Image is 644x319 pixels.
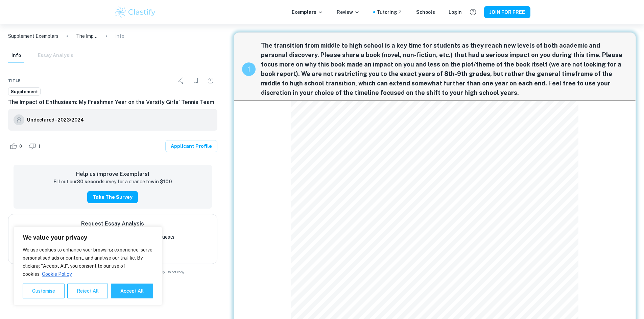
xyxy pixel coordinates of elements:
[114,5,157,19] img: Clastify logo
[8,87,41,96] a: Supplement
[174,74,188,87] div: Share
[16,143,26,150] span: 0
[8,98,217,106] h6: The Impact of Enthusiasm: My Freshman Year on the Varsity Girls' Tennis Team
[81,220,144,228] h6: Request Essay Analysis
[8,32,58,40] a: Supplement Exemplars
[8,48,24,63] button: Info
[8,88,40,95] span: Supplement
[115,32,124,40] p: Info
[23,234,153,242] p: We value your privacy
[53,178,172,186] p: Fill out our survey for a chance to
[8,78,21,84] span: Title
[87,191,138,203] button: Take the Survey
[8,141,26,152] div: Like
[449,8,462,16] a: Login
[23,246,153,278] p: We use cookies to enhance your browsing experience, serve personalised ads or content, and analys...
[111,284,153,298] button: Accept All
[151,179,172,184] strong: win $100
[377,8,403,16] a: Tutoring
[27,141,44,152] div: Dislike
[27,114,84,125] a: Undeclared - 2023/2024
[242,62,256,76] div: recipe
[23,284,65,298] button: Customise
[42,271,72,277] a: Cookie Policy
[76,32,98,40] p: The Impact of Enthusiasm: My Freshman Year on the Varsity Girls' Tennis Team
[27,116,84,124] h6: Undeclared - 2023/2024
[416,8,435,16] a: Schools
[204,74,217,87] div: Report issue
[337,8,360,16] p: Review
[261,41,627,98] span: The transition from middle to high school is a key time for students as they reach new levels of ...
[189,74,202,87] div: Bookmark
[484,6,530,18] button: JOIN FOR FREE
[14,227,162,305] div: We value your privacy
[34,143,44,150] span: 1
[8,269,217,274] span: Example of past student work. For reference on structure and expectations only. Do not copy.
[292,8,323,16] p: Exemplars
[467,6,479,18] button: Help and Feedback
[19,170,207,178] h6: Help us improve Exemplars!
[165,140,217,152] a: Applicant Profile
[67,284,108,298] button: Reject All
[77,179,102,184] strong: 30 second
